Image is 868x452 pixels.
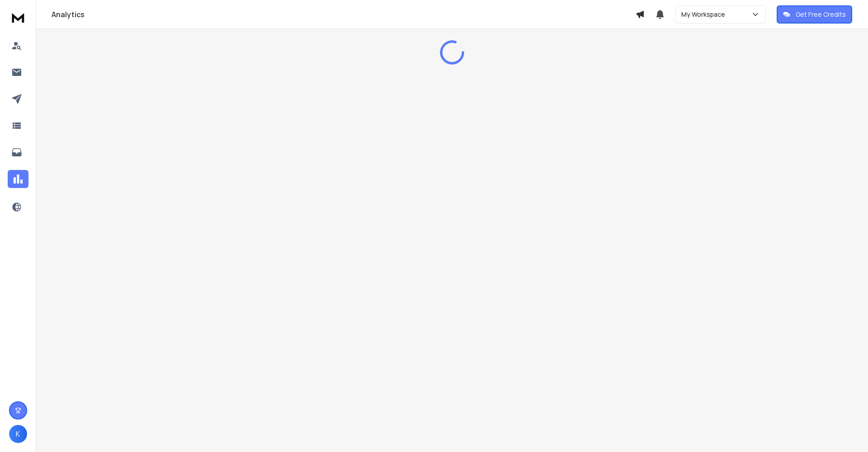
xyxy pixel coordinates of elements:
button: Get Free Credits [777,5,852,24]
p: Get Free Credits [796,10,846,19]
h1: Analytics [52,9,636,20]
img: logo [9,9,27,26]
p: My Workspace [681,10,729,19]
button: K [9,425,27,443]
